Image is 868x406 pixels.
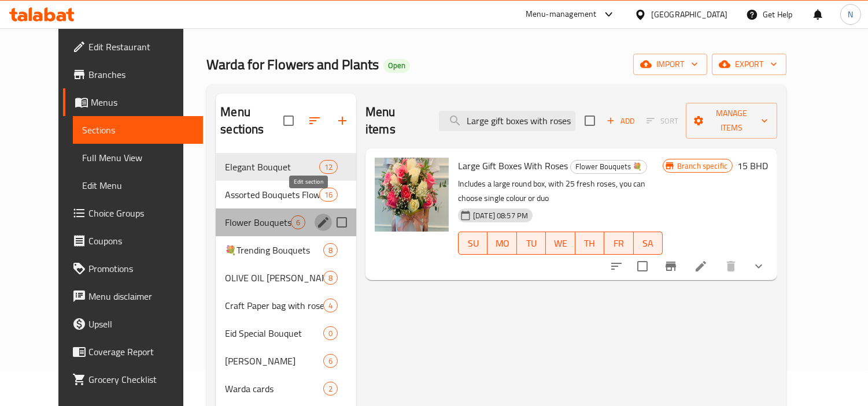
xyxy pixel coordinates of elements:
[324,245,337,256] span: 8
[673,161,732,172] span: Branch specific
[73,144,204,172] a: Full Menu View
[216,236,356,264] div: 💐Trending Bouquets8
[602,112,639,130] button: Add
[225,299,323,312] span: Craft Paper bag with roses
[575,232,604,255] button: TH
[88,262,194,275] span: Promotions
[88,234,194,248] span: Coupons
[291,217,305,228] span: 6
[73,116,204,144] a: Sections
[605,114,636,128] span: Add
[328,107,356,135] button: Add section
[633,54,707,75] button: import
[225,188,319,202] span: Assorted Bouquets Flowers
[63,199,204,227] a: Choice Groups
[225,243,323,257] span: 💐Trending Bouquets
[216,292,356,319] div: Craft Paper bag with roses4
[206,51,379,77] span: Warda for Flowers and Plants
[546,232,575,255] button: WE
[458,232,487,255] button: SU
[225,354,323,368] div: ramdan kareem
[551,235,570,252] span: WE
[717,252,745,280] button: delete
[225,382,323,396] span: Warda cards
[634,232,663,255] button: SA
[432,16,436,30] li: /
[216,375,356,403] div: Warda cards2
[383,59,410,73] div: Open
[752,259,766,273] svg: Show Choices
[63,366,204,393] a: Grocery Checklist
[526,8,597,21] div: Menu-management
[324,300,337,311] span: 4
[323,326,338,340] div: items
[257,16,374,31] a: Restaurants management
[657,252,685,280] button: Branch-specific-item
[468,210,533,221] span: [DATE] 08:57 PM
[458,177,663,206] p: Includes a large round box, with 25 fresh roses, you can choose single colour or duo
[63,33,204,61] a: Edit Restaurant
[82,178,194,192] span: Edit Menu
[580,235,600,252] span: TH
[517,232,546,255] button: TU
[324,273,337,284] span: 8
[63,338,204,366] a: Coverage Report
[216,347,356,375] div: [PERSON_NAME]6
[365,103,425,138] h2: Menu items
[323,243,338,257] div: items
[63,255,204,282] a: Promotions
[639,112,686,130] span: Select section first
[745,252,773,280] button: show more
[463,235,483,252] span: SU
[712,54,786,75] button: export
[375,158,449,232] img: Large Gift Boxes With Roses
[88,68,194,81] span: Branches
[88,289,194,303] span: Menu disclaimer
[441,16,474,30] span: Sections
[225,271,323,285] span: OLIVE OIL [PERSON_NAME] FROM [GEOGRAPHIC_DATA] (AWARD WINNER)
[651,8,727,21] div: [GEOGRAPHIC_DATA]
[216,153,356,181] div: Elegant Bouquet12
[323,382,338,396] div: items
[378,16,382,30] li: /
[458,157,568,174] span: Large Gift Boxes With Roses
[271,16,374,30] span: Restaurants management
[401,16,427,30] span: Menus
[88,345,194,359] span: Coverage Report
[609,235,629,252] span: FR
[63,227,204,255] a: Coupons
[638,235,658,252] span: SA
[721,57,777,72] span: export
[225,160,319,174] div: Elegant Bouquet
[319,160,338,174] div: items
[225,215,291,229] span: Flower Bouquets 💐
[324,356,337,367] span: 6
[603,252,630,280] button: sort-choices
[88,206,194,220] span: Choice Groups
[320,189,337,200] span: 16
[571,160,647,173] span: Flower Bouquets 💐
[73,172,204,199] a: Edit Menu
[604,232,633,255] button: FR
[301,107,328,135] span: Sort sections
[737,158,768,174] h6: 15 BHD
[88,40,194,54] span: Edit Restaurant
[323,299,338,312] div: items
[216,264,356,292] div: OLIVE OIL [PERSON_NAME] FROM [GEOGRAPHIC_DATA] (AWARD WINNER)8
[570,160,647,174] div: Flower Bouquets 💐
[216,319,356,347] div: Eid Special Bouquet0
[630,254,655,278] span: Select to update
[324,328,337,339] span: 0
[324,383,337,394] span: 2
[63,310,204,338] a: Upsell
[225,271,323,285] div: OLIVE OIL DI OLIVA FROM ITALY (AWARD WINNER)
[91,95,194,109] span: Menus
[248,16,252,30] li: /
[225,326,323,340] span: Eid Special Bouquet
[439,111,575,131] input: search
